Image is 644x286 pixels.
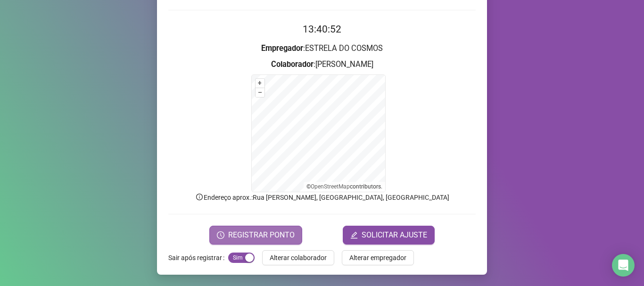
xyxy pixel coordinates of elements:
[303,24,341,35] time: 13:40:52
[168,42,476,55] h3: : ESTRELA DO COSMOS
[350,231,358,239] span: edit
[168,250,228,265] label: Sair após registrar
[256,79,264,88] button: +
[261,44,303,53] strong: Empregador
[306,183,382,190] li: © contributors.
[612,254,635,277] div: Open Intercom Messenger
[168,192,476,203] p: Endereço aprox. : Rua [PERSON_NAME], [GEOGRAPHIC_DATA], [GEOGRAPHIC_DATA]
[168,58,476,71] h3: : [PERSON_NAME]
[262,250,334,265] button: Alterar colaborador
[195,193,204,201] span: info-circle
[349,253,406,263] span: Alterar empregador
[362,229,427,241] span: SOLICITAR AJUSTE
[342,250,414,265] button: Alterar empregador
[270,253,327,263] span: Alterar colaborador
[209,226,302,245] button: REGISTRAR PONTO
[271,60,314,69] strong: Colaborador
[217,231,224,239] span: clock-circle
[311,183,350,190] a: OpenStreetMap
[343,226,435,245] button: editSOLICITAR AJUSTE
[228,229,295,241] span: REGISTRAR PONTO
[256,88,264,97] button: –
